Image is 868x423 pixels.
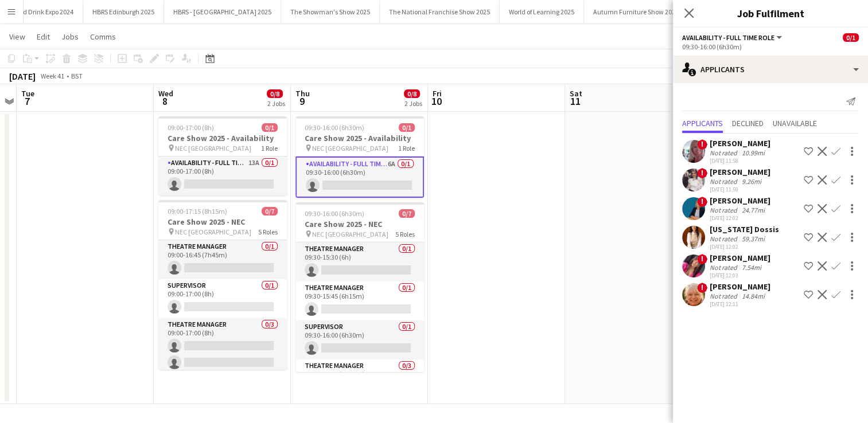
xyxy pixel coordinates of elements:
[739,148,767,157] div: 10.99mi
[312,144,388,152] span: NEC [GEOGRAPHIC_DATA]
[399,123,415,132] span: 0/1
[281,1,380,23] button: The Showman's Show 2025
[739,206,767,214] div: 24.77mi
[168,123,214,132] span: 09:00-17:00 (8h)
[710,292,739,300] div: Not rated
[710,224,779,234] div: [US_STATE] Dossis
[710,272,770,279] div: [DATE] 12:03
[710,177,739,186] div: Not rated
[158,279,287,318] app-card-role: Supervisor0/109:00-17:00 (8h)
[739,292,767,300] div: 14.84mi
[682,119,723,127] span: Applicants
[710,148,739,157] div: Not rated
[739,263,764,272] div: 7.54mi
[433,88,442,99] span: Fri
[404,99,422,108] div: 2 Jobs
[295,133,424,143] h3: Care Show 2025 - Availability
[71,72,83,80] div: BST
[710,234,739,243] div: Not rated
[295,219,424,229] h3: Care Show 2025 - NEC
[295,281,424,320] app-card-role: Theatre Manager0/109:30-15:45 (6h15m)
[261,144,278,152] span: 1 Role
[157,95,173,108] span: 8
[267,99,285,108] div: 2 Jobs
[158,200,287,370] app-job-card: 09:00-17:15 (8h15m)0/7Care Show 2025 - NEC NEC [GEOGRAPHIC_DATA]5 RolesTheatre Manager0/109:00-16...
[710,300,770,308] div: [DATE] 12:11
[38,72,67,80] span: Week 41
[380,1,500,23] button: The National Franchise Show 2025
[32,29,55,44] a: Edit
[739,177,764,186] div: 9.26mi
[710,206,739,214] div: Not rated
[9,32,25,42] span: View
[697,139,707,150] span: !
[697,197,707,207] span: !
[710,157,770,164] div: [DATE] 11:58
[710,186,770,193] div: [DATE] 11:59
[398,144,415,152] span: 1 Role
[682,33,774,42] span: Availability - Full Time Role
[294,95,310,108] span: 9
[673,6,868,21] h3: Job Fulfilment
[267,89,283,98] span: 0/8
[710,138,770,148] div: [PERSON_NAME]
[710,243,779,250] div: [DATE] 12:02
[682,33,784,42] button: Availability - Full Time Role
[83,1,164,23] button: HBRS Edinburgh 2025
[295,202,424,372] app-job-card: 09:30-16:00 (6h30m)0/7Care Show 2025 - NEC NEC [GEOGRAPHIC_DATA]5 RolesTheatre Manager0/109:30-15...
[305,209,364,218] span: 09:30-16:00 (6h30m)
[710,195,770,206] div: [PERSON_NAME]
[399,209,415,218] span: 0/7
[584,1,688,23] button: Autumn Furniture Show 2025
[682,42,859,51] div: 09:30-16:00 (6h30m)
[431,95,442,108] span: 10
[673,56,868,83] div: Applicants
[739,234,767,243] div: 59.37mi
[158,240,287,279] app-card-role: Theatre Manager0/109:00-16:45 (7h45m)
[258,228,278,236] span: 5 Roles
[164,1,281,23] button: HBRS - [GEOGRAPHIC_DATA] 2025
[90,32,116,42] span: Comms
[295,116,424,198] app-job-card: 09:30-16:00 (6h30m)0/1Care Show 2025 - Availability NEC [GEOGRAPHIC_DATA]1 RoleAvailability - Ful...
[57,29,83,44] a: Jobs
[295,88,310,99] span: Thu
[404,89,420,98] span: 0/8
[5,29,30,44] a: View
[710,167,770,177] div: [PERSON_NAME]
[773,119,817,127] span: Unavailable
[697,168,707,178] span: !
[158,217,287,227] h3: Care Show 2025 - NEC
[305,123,364,132] span: 09:30-16:00 (6h30m)
[697,254,707,264] span: !
[295,320,424,359] app-card-role: Supervisor0/109:30-16:00 (6h30m)
[710,214,770,222] div: [DATE] 12:02
[37,32,50,42] span: Edit
[20,95,34,108] span: 7
[158,133,287,143] h3: Care Show 2025 - Availability
[262,123,278,132] span: 0/1
[732,119,764,127] span: Declined
[158,116,287,195] app-job-card: 09:00-17:00 (8h)0/1Care Show 2025 - Availability NEC [GEOGRAPHIC_DATA]1 RoleAvailability - Full T...
[158,88,173,99] span: Wed
[9,70,36,82] div: [DATE]
[710,281,770,292] div: [PERSON_NAME]
[61,32,79,42] span: Jobs
[85,29,120,44] a: Comms
[262,207,278,216] span: 0/7
[21,88,34,99] span: Tue
[295,242,424,281] app-card-role: Theatre Manager0/109:30-15:30 (6h)
[710,263,739,272] div: Not rated
[295,156,424,198] app-card-role: Availability - Full Time Role6A0/109:30-16:00 (6h30m)
[175,228,251,236] span: NEC [GEOGRAPHIC_DATA]
[570,88,582,99] span: Sat
[843,33,859,42] span: 0/1
[168,207,227,216] span: 09:00-17:15 (8h15m)
[697,283,707,293] span: !
[710,253,770,263] div: [PERSON_NAME]
[158,318,287,390] app-card-role: Theatre Manager0/309:00-17:00 (8h)
[568,95,582,108] span: 11
[158,156,287,195] app-card-role: Availability - Full Time Role13A0/109:00-17:00 (8h)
